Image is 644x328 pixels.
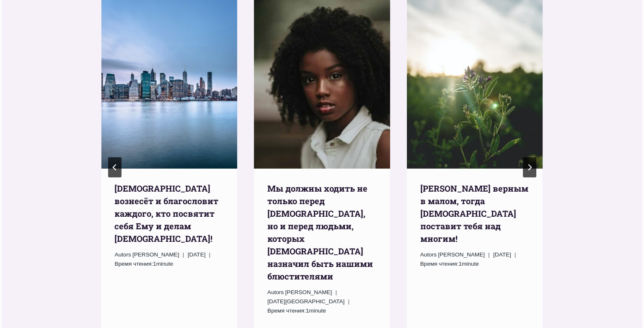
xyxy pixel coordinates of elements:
[493,250,511,259] time: [DATE]
[114,183,218,244] a: [DEMOGRAPHIC_DATA] вознесёт и благословит каждого, кто посвятит себя Ему и делам [DEMOGRAPHIC_DATA]!
[420,183,528,244] a: [PERSON_NAME] верным в малом, тогда [DEMOGRAPHIC_DATA] поставит тебя над многим!
[267,297,344,306] time: [DATE][GEOGRAPHIC_DATA]
[156,261,173,267] span: minute
[132,251,179,258] span: [PERSON_NAME]
[523,157,536,177] button: Следующий
[114,261,153,267] span: Время чтения:
[114,259,173,269] span: 1
[114,250,131,259] span: Autors
[267,183,373,282] a: Mы должны ходить не только перед [DEMOGRAPHIC_DATA], но и перед людьми, которых [DEMOGRAPHIC_DATA...
[108,157,122,177] button: Go to last slide
[267,306,326,315] span: 1
[462,261,479,267] span: minute
[438,251,485,258] span: [PERSON_NAME]
[420,261,459,267] span: Время чтения:
[267,288,284,297] span: Autors
[285,289,332,295] span: [PERSON_NAME]
[420,250,437,259] span: Autors
[188,250,206,259] time: [DATE]
[420,259,479,269] span: 1
[309,307,326,314] span: minute
[267,307,306,314] span: Время чтения:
